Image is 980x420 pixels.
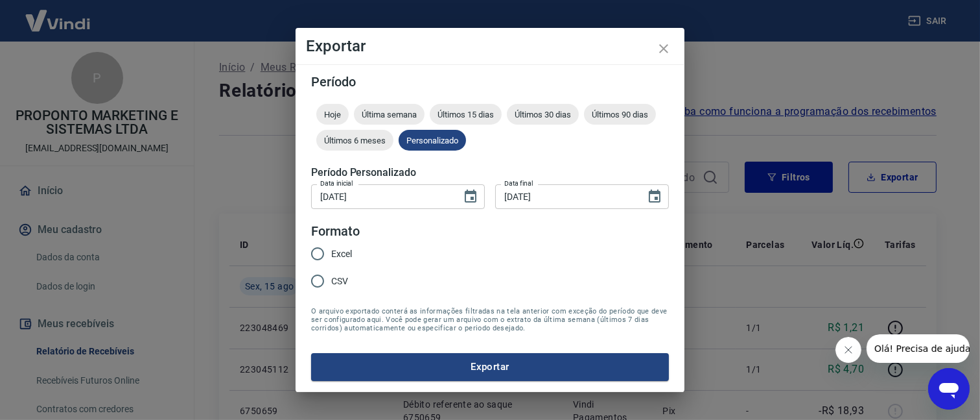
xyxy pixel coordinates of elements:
input: DD/MM/YYYY [311,184,452,208]
div: Personalizado [399,130,466,151]
button: Choose date, selected date is 8 de ago de 2025 [458,184,484,210]
span: Olá! Precisa de ajuda? [8,9,109,19]
h5: Período [311,75,669,88]
iframe: Botão para abrir a janela de mensagens [928,368,970,410]
span: Última semana [354,110,425,119]
span: Últimos 30 dias [507,110,579,119]
label: Data final [504,179,533,188]
button: Choose date, selected date is 15 de ago de 2025 [642,184,668,210]
button: Exportar [311,353,669,380]
iframe: Mensagem da empresa [867,334,970,363]
span: Últimos 6 meses [316,136,393,145]
input: DD/MM/YYYY [495,184,636,208]
div: Últimos 90 dias [584,104,656,125]
span: Excel [331,247,352,261]
span: O arquivo exportado conterá as informações filtradas na tela anterior com exceção do período que ... [311,307,669,332]
span: Personalizado [399,136,466,145]
h4: Exportar [306,38,674,54]
div: Última semana [354,104,425,125]
div: Últimos 30 dias [507,104,579,125]
span: Últimos 90 dias [584,110,656,119]
button: close [648,33,679,64]
iframe: Fechar mensagem [835,337,861,363]
span: Hoje [316,110,349,119]
span: Últimos 15 dias [430,110,502,119]
h5: Período Personalizado [311,166,669,179]
div: Últimos 15 dias [430,104,502,125]
div: Hoje [316,104,349,125]
legend: Formato [311,222,360,241]
span: CSV [331,275,348,288]
label: Data inicial [320,179,353,188]
div: Últimos 6 meses [316,130,393,151]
